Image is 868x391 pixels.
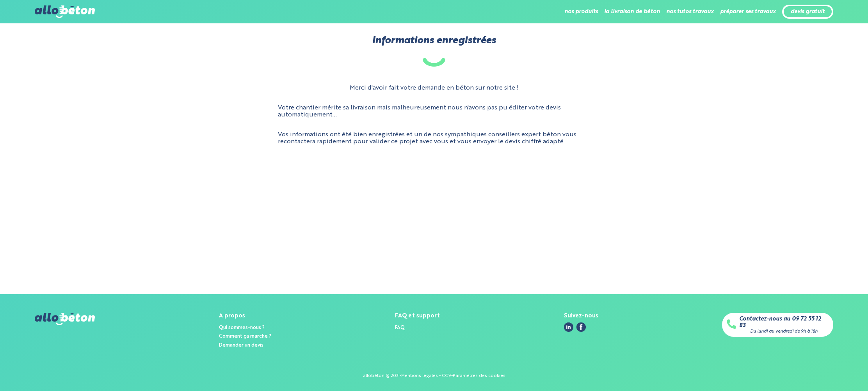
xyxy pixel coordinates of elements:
div: Du lundi au vendredi de 9h à 18h [750,329,818,334]
p: Merci d'avoir fait votre demande en béton sur notre site ! [350,85,519,92]
iframe: Help widget launcher [799,361,859,382]
a: Demander un devis [219,343,263,348]
a: FAQ [395,325,405,330]
li: préparer ses travaux [720,2,776,21]
li: nos produits [564,2,598,21]
span: - [439,373,441,378]
div: allobéton @ 2021 [363,373,400,379]
a: CGV [442,373,451,378]
li: nos tutos travaux [666,2,714,21]
a: Comment ça marche ? [219,334,271,339]
a: Contactez-nous au 09 72 55 12 83 [739,316,829,329]
div: - [451,373,453,379]
li: la livraison de béton [604,2,660,21]
div: FAQ et support [395,313,440,319]
a: Paramètres des cookies [453,373,505,378]
a: Mentions légales [401,373,438,378]
a: devis gratuit [791,9,825,15]
p: Vos informations ont été bien enregistrées et un de nos sympathiques conseillers expert béton vou... [278,131,590,146]
div: - [400,373,401,379]
img: allobéton [35,313,95,325]
div: Suivez-nous [564,313,598,319]
img: allobéton [35,5,95,18]
div: A propos [219,313,271,319]
a: Qui sommes-nous ? [219,325,265,330]
p: Votre chantier mérite sa livraison mais malheureusement nous n'avons pas pu éditer votre devis au... [278,104,590,119]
